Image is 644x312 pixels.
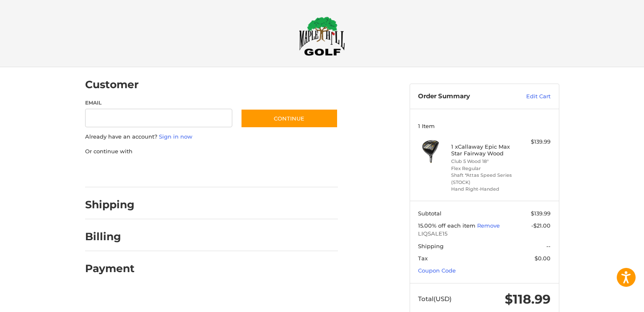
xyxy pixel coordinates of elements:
span: $139.99 [531,210,551,217]
li: Shaft *Attas Speed Series (STOCK) [451,172,515,186]
iframe: PayPal-venmo [224,164,287,179]
span: $0.00 [535,255,551,262]
h4: 1 x Callaway Epic Max Star Fairway Wood [451,143,515,157]
span: -- [546,243,551,249]
a: Coupon Code [418,267,456,274]
h2: Shipping [85,198,135,211]
img: Maple Hill Golf [299,16,345,56]
span: 15.00% off each item [418,222,477,229]
a: Remove [477,222,500,229]
span: Subtotal [418,210,441,217]
h3: Order Summary [418,92,508,101]
button: Continue [241,109,338,128]
li: Flex Regular [451,165,515,172]
h2: Payment [85,262,135,275]
a: Sign in now [159,133,192,140]
span: -$21.00 [531,222,551,229]
p: Or continue with [85,147,338,156]
label: Email [85,99,233,107]
iframe: PayPal-paylater [153,164,216,179]
span: Tax [418,255,428,262]
iframe: PayPal-paypal [82,164,145,179]
a: Edit Cart [508,92,551,101]
h2: Billing [85,230,134,243]
li: Club 5 Wood 18° [451,158,515,165]
p: Already have an account? [85,133,338,141]
span: LIQSALE15 [418,230,551,238]
li: Hand Right-Handed [451,186,515,193]
h3: 1 Item [418,123,551,129]
span: Shipping [418,243,444,249]
div: $139.99 [517,138,551,146]
h2: Customer [85,78,139,91]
